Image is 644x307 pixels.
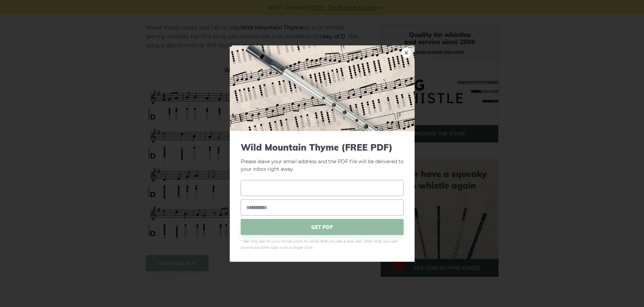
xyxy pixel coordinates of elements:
span: Wild Mountain Thyme (FREE PDF) [241,142,404,152]
img: Tin Whistle Tab Preview [230,45,415,131]
span: GET PDF [241,219,404,235]
p: Please leave your email address and the PDF file will be delivered to your inbox right away. [241,142,404,173]
span: * We only ask for your email once, to verify that you are a real user. After that, you can downlo... [241,239,404,251]
a: × [401,47,412,57]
